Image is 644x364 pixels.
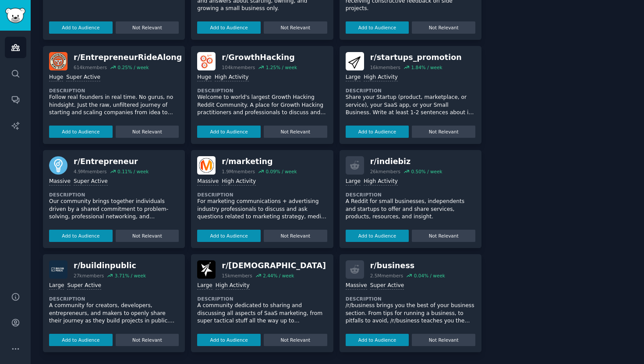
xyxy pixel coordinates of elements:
div: 0.09 % / week [265,168,297,175]
p: Share your Startup (product, marketplace, or service), your SaaS app, or your Small Business. Wri... [346,94,475,117]
button: Not Relevant [116,21,179,34]
div: 15k members [222,273,252,279]
dt: Description [49,192,179,198]
img: marketing [197,156,216,175]
div: r/ [DEMOGRAPHIC_DATA] [222,260,326,271]
p: Welcome to world's largest Growth Hacking Reddit Community. A place for Growth Hacking practition... [197,94,327,117]
img: GrowthHacking [197,52,216,70]
div: 2.44 % / week [263,273,294,279]
button: Add to Audience [346,126,409,138]
div: 27k members [74,273,104,279]
p: A community dedicated to sharing and discussing all aspects of SaaS marketing, from super tactica... [197,302,327,325]
button: Add to Audience [197,21,261,34]
dt: Description [197,87,327,94]
button: Not Relevant [264,126,327,138]
div: 0.50 % / week [411,168,442,175]
dt: Description [346,192,475,198]
button: Not Relevant [116,126,179,138]
img: EntrepreneurRideAlong [49,52,67,70]
dt: Description [346,296,475,302]
div: 26k members [370,168,400,175]
img: startups_promotion [346,52,364,70]
div: r/ EntrepreneurRideAlong [74,52,182,63]
p: A Reddit for small businesses, independents and startups to offer and share services, products, r... [346,198,475,221]
div: Massive [197,178,219,186]
div: 4.9M members [74,168,107,175]
img: GummySearch logo [5,8,25,23]
button: Not Relevant [412,334,475,346]
div: 3.71 % / week [115,273,146,279]
dt: Description [49,296,179,302]
div: r/ marketing [222,156,297,167]
p: Follow real founders in real time. No gurus, no hindsight. Just the raw, unfiltered journey of st... [49,94,179,117]
button: Add to Audience [49,21,113,34]
div: Massive [49,178,71,186]
div: 2.5M members [370,273,403,279]
div: 0.11 % / week [117,168,149,175]
p: Our community brings together individuals driven by a shared commitment to problem-solving, profe... [49,198,179,221]
button: Add to Audience [346,230,409,242]
div: High Activity [215,73,249,82]
div: 1.9M members [222,168,255,175]
dt: Description [346,87,475,94]
button: Not Relevant [264,21,327,34]
button: Not Relevant [412,230,475,242]
div: r/ GrowthHacking [222,52,297,63]
div: r/ indiebiz [370,156,442,167]
div: 1.84 % / week [411,64,442,70]
button: Not Relevant [412,126,475,138]
button: Not Relevant [116,230,179,242]
button: Add to Audience [49,230,113,242]
img: SaaSMarketing [197,260,216,279]
button: Not Relevant [264,230,327,242]
div: r/ business [370,260,445,271]
div: High Activity [222,178,256,186]
p: A community for creators, developers, entrepreneurs, and makers to openly share their journey as ... [49,302,179,325]
div: High Activity [216,282,250,290]
div: Massive [346,282,367,290]
div: Large [197,282,212,290]
div: Large [346,178,361,186]
div: Huge [49,73,63,82]
div: Huge [197,73,211,82]
dt: Description [49,87,179,94]
p: For marketing communications + advertising industry professionals to discuss and ask questions re... [197,198,327,221]
button: Add to Audience [197,334,261,346]
button: Add to Audience [49,126,113,138]
p: /r/business brings you the best of your business section. From tips for running a business, to pi... [346,302,475,325]
div: Super Active [67,282,101,290]
button: Not Relevant [264,334,327,346]
div: High Activity [364,73,398,82]
div: 1.25 % / week [266,64,297,70]
div: 104k members [222,64,255,70]
div: Super Active [370,282,404,290]
img: buildinpublic [49,260,67,279]
button: Add to Audience [49,334,113,346]
div: Super Active [66,73,100,82]
button: Add to Audience [346,21,409,34]
button: Not Relevant [116,334,179,346]
div: Large [346,73,361,82]
dt: Description [197,192,327,198]
button: Add to Audience [197,126,261,138]
div: 0.25 % / week [117,64,149,70]
button: Add to Audience [346,334,409,346]
button: Not Relevant [412,21,475,34]
div: High Activity [364,178,398,186]
div: r/ Entrepreneur [74,156,149,167]
div: r/ startups_promotion [370,52,462,63]
div: 16k members [370,64,400,70]
dt: Description [197,296,327,302]
div: Super Active [74,178,108,186]
div: Large [49,282,64,290]
div: 0.04 % / week [414,273,445,279]
div: r/ buildinpublic [74,260,146,271]
button: Add to Audience [197,230,261,242]
img: Entrepreneur [49,156,67,175]
div: 614k members [74,64,107,70]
